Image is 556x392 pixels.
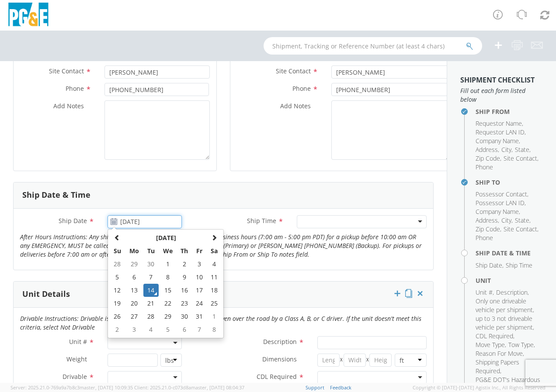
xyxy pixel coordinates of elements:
li: , [515,216,531,225]
span: State [515,216,529,224]
td: 9 [177,271,192,284]
h4: Unit [476,277,543,284]
h4: Ship From [476,108,543,115]
td: 25 [207,297,222,310]
span: Description [496,288,528,296]
li: , [476,119,523,128]
span: Ship Time [506,261,532,269]
td: 19 [110,297,125,310]
td: 28 [110,258,125,271]
li: , [476,332,514,340]
li: , [476,297,541,332]
span: Site Contact [276,67,311,75]
span: State [515,145,529,154]
span: Phone [476,234,493,242]
li: , [476,288,494,297]
span: Site Contact [49,67,84,75]
span: Phone [476,163,493,171]
span: Unit # [69,337,87,346]
h4: Ship Date & Time [476,250,543,256]
span: City [501,216,511,224]
i: Drivable Instructions: Drivable is a unit that is roadworthy and can be driven over the road by a... [20,314,421,331]
td: 16 [177,284,192,297]
td: 5 [159,323,177,336]
img: pge-logo-06675f144f4cfa6a6814.png [7,3,50,28]
td: 18 [207,284,222,297]
span: Phone [66,84,84,93]
td: 20 [125,297,143,310]
td: 7 [192,323,207,336]
span: Dimensions [262,355,297,363]
li: , [476,137,520,145]
td: 3 [125,323,143,336]
span: Only one driveable vehicle per shipment, up to 3 not driveable vehicle per shipment [476,297,534,331]
li: , [504,154,539,163]
td: 31 [192,310,207,323]
span: Tow Type [508,340,534,349]
li: , [476,128,526,137]
li: , [515,145,531,154]
span: Move Type [476,340,505,349]
span: Client: 2025.21.0-c073d8a [134,384,244,391]
th: Sa [207,244,222,258]
li: , [476,199,526,207]
td: 21 [143,297,159,310]
a: Support [306,384,324,391]
td: 1 [159,258,177,271]
input: Height [369,354,392,367]
td: 17 [192,284,207,297]
input: Shipment, Tracking or Reference Number (at least 4 chars) [264,37,482,55]
span: Zip Code [476,154,500,162]
span: Drivable [63,372,87,381]
td: 26 [110,310,125,323]
td: 12 [110,284,125,297]
span: Requestor Name [476,119,522,127]
td: 29 [125,258,143,271]
li: , [476,145,499,154]
td: 24 [192,297,207,310]
th: Fr [192,244,207,258]
td: 8 [159,271,177,284]
span: X [340,354,344,367]
th: Th [177,244,192,258]
span: Zip Code [476,225,500,233]
h4: Ship To [476,179,543,186]
td: 13 [125,284,143,297]
th: Su [110,244,125,258]
td: 22 [159,297,177,310]
h3: Unit Details [22,290,70,299]
span: CDL Required [257,372,297,381]
span: Reason For Move [476,349,523,358]
li: , [476,349,524,358]
span: Requestor LAN ID [476,128,525,136]
td: 6 [177,323,192,336]
span: Company Name [476,207,519,216]
span: CDL Required [476,332,513,340]
th: Tu [143,244,159,258]
span: Possessor Contact [476,190,527,198]
span: Ship Date [476,261,502,269]
th: Select Month [125,231,207,244]
li: , [476,358,541,375]
span: Ship Time [247,217,276,225]
span: X [366,354,370,367]
span: Description [263,337,297,346]
a: Feedback [330,384,351,391]
span: Server: 2025.21.0-769a9a7b8c3 [10,384,133,391]
span: Company Name [476,137,519,145]
li: , [501,216,513,225]
li: , [476,340,506,349]
span: master, [DATE] 10:09:35 [80,384,133,391]
li: , [501,145,513,154]
td: 23 [177,297,192,310]
td: 28 [143,310,159,323]
td: 3 [192,258,207,271]
li: , [476,207,520,216]
span: Site Contact [504,154,537,162]
li: , [508,340,535,349]
td: 4 [143,323,159,336]
th: Mo [125,244,143,258]
span: Address [476,145,498,154]
li: , [476,261,504,270]
span: Possessor LAN ID [476,199,525,207]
